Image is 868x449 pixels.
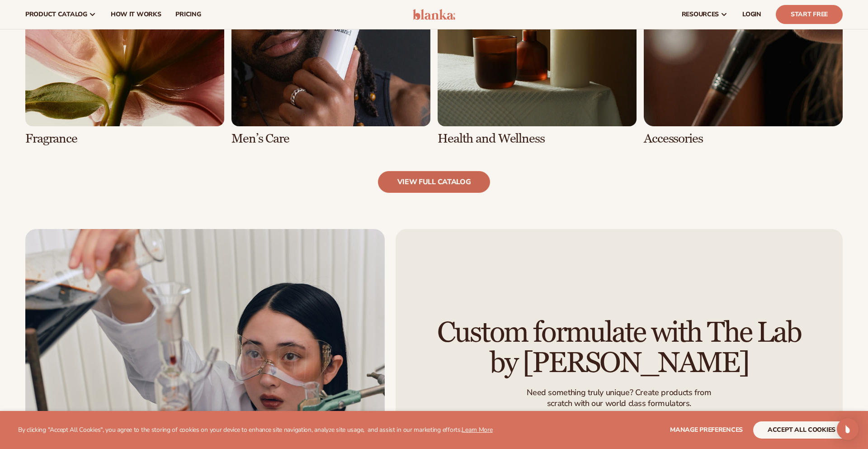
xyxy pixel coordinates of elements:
[837,418,859,440] div: Open Intercom Messenger
[670,425,743,434] span: Manage preferences
[776,5,843,24] a: Start Free
[18,426,493,434] p: By clicking "Accept All Cookies", you agree to the storing of cookies on your device to enhance s...
[421,318,817,378] h2: Custom formulate with The Lab by [PERSON_NAME]
[742,11,761,18] span: LOGIN
[378,171,491,193] a: view full catalog
[462,425,492,434] a: Learn More
[753,421,850,439] button: accept all cookies
[527,398,711,409] p: scratch with our world class formulators.
[175,11,201,18] span: pricing
[682,11,719,18] span: resources
[413,9,456,20] img: logo
[25,11,87,18] span: product catalog
[111,11,161,18] span: How It Works
[527,388,711,398] p: Need something truly unique? Create products from
[670,421,743,439] button: Manage preferences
